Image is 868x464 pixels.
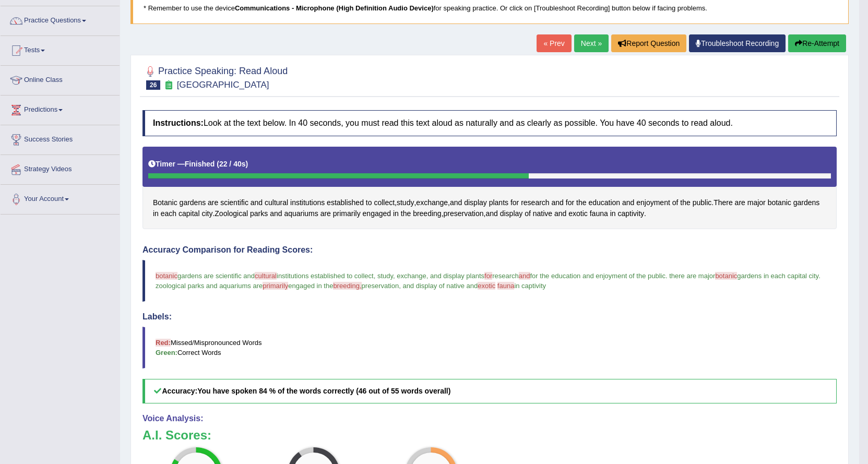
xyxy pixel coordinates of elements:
span: Click to see word definition [610,208,616,219]
a: Online Class [1,66,120,92]
h5: Accuracy: [142,379,837,403]
a: Your Account [1,185,120,211]
span: and display plants [430,272,484,280]
span: Click to see word definition [793,197,820,208]
h2: Practice Speaking: Read Aloud [142,64,288,90]
span: botanic [156,272,177,280]
b: A.I. Scores: [142,428,211,442]
span: Click to see word definition [374,197,395,208]
a: Success Stories [1,125,120,151]
span: Click to see word definition [521,197,549,208]
span: Click to see word definition [290,197,325,208]
span: Click to see word definition [366,197,372,208]
span: Click to see word definition [320,208,331,219]
span: Click to see word definition [680,197,690,208]
span: . [665,272,668,280]
blockquote: Missed/Mispronounced Words Correct Words [142,327,837,368]
span: Click to see word definition [220,197,248,208]
span: Click to see word definition [363,208,391,219]
button: Report Question [611,34,686,52]
span: and display of native and [402,282,478,290]
span: Click to see word definition [333,208,361,219]
a: Practice Questions [1,6,120,32]
span: gardens are scientific and [177,272,255,280]
a: Strategy Videos [1,155,120,181]
span: Click to see word definition [554,208,566,219]
b: Red: [156,339,171,347]
span: , [426,272,429,280]
span: Click to see word definition [444,208,484,219]
span: Click to see word definition [327,197,364,208]
span: Click to see word definition [153,208,159,219]
a: Tests [1,36,120,62]
a: Predictions [1,96,120,122]
span: exchange [397,272,426,280]
h5: Timer — [148,160,248,168]
span: Click to see word definition [566,197,574,208]
span: Click to see word definition [413,208,442,219]
span: Click to see word definition [747,197,766,208]
span: for [484,272,492,280]
span: preservation [362,282,399,290]
span: Click to see word definition [450,197,462,208]
span: exotic [478,282,495,290]
b: ) [246,160,248,168]
span: , [393,272,395,280]
span: Click to see word definition [485,208,497,219]
span: institutions established to collect [277,272,374,280]
span: Click to see word definition [636,197,670,208]
span: Click to see word definition [510,197,519,208]
span: Click to see word definition [284,208,318,219]
span: Click to see word definition [208,197,218,208]
b: Green: [156,349,177,356]
h4: Voice Analysis: [142,414,837,423]
b: Finished [185,160,215,168]
a: Troubleshoot Recording [689,34,786,52]
div: , , , . . , , . [142,147,837,230]
b: 22 / 40s [219,160,246,168]
span: Click to see word definition [393,208,399,219]
b: Instructions: [153,118,204,127]
span: Click to see word definition [464,197,487,208]
span: research [492,272,519,280]
span: Click to see word definition [533,208,552,219]
span: fauna [497,282,515,290]
span: Click to see word definition [525,208,531,219]
span: , [374,272,376,280]
span: primarily [263,282,288,290]
h4: Accuracy Comparison for Reading Scores: [142,245,837,255]
span: and [519,272,530,280]
span: Click to see word definition [552,197,564,208]
a: « Prev [537,34,571,52]
span: Click to see word definition [500,208,523,219]
span: Click to see word definition [588,197,620,208]
span: botanic [715,272,737,280]
span: Click to see word definition [416,197,448,208]
span: Click to see word definition [735,197,745,208]
span: 26 [146,80,160,90]
span: Click to see word definition [489,197,508,208]
span: Click to see word definition [693,197,712,208]
span: Click to see word definition [617,208,644,219]
a: Next » [574,34,609,52]
small: Exam occurring question [163,80,174,90]
span: Click to see word definition [250,208,268,219]
span: Click to see word definition [251,197,263,208]
span: Click to see word definition [568,208,588,219]
span: Click to see word definition [215,208,248,219]
span: breeding, [333,282,361,290]
span: Click to see word definition [590,208,608,219]
span: Click to see word definition [180,197,206,208]
span: Click to see word definition [201,208,212,219]
span: study [377,272,393,280]
span: Click to see word definition [179,208,199,219]
span: Click to see word definition [622,197,634,208]
b: ( [217,160,219,168]
span: Click to see word definition [153,197,177,208]
span: Click to see word definition [672,197,679,208]
b: Communications - Microphone (High Definition Audio Device) [235,4,434,12]
span: Click to see word definition [401,208,411,219]
span: Click to see word definition [576,197,586,208]
span: Click to see word definition [161,208,176,219]
span: cultural [255,272,277,280]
